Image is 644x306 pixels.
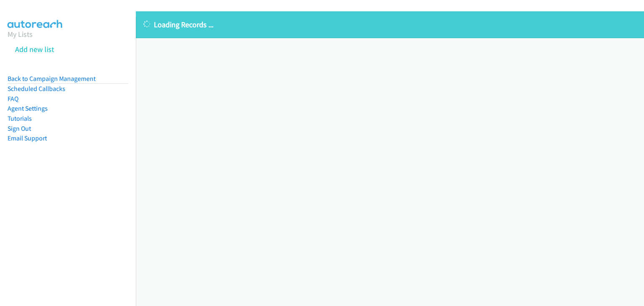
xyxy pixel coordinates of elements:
[8,114,32,122] a: Tutorials
[8,124,31,132] a: Sign Out
[8,104,48,112] a: Agent Settings
[8,95,18,103] a: FAQ
[8,29,33,39] a: My Lists
[8,75,96,83] a: Back to Campaign Management
[8,85,65,93] a: Scheduled Callbacks
[8,134,47,142] a: Email Support
[143,19,636,30] p: Loading Records ...
[15,44,54,54] a: Add new list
